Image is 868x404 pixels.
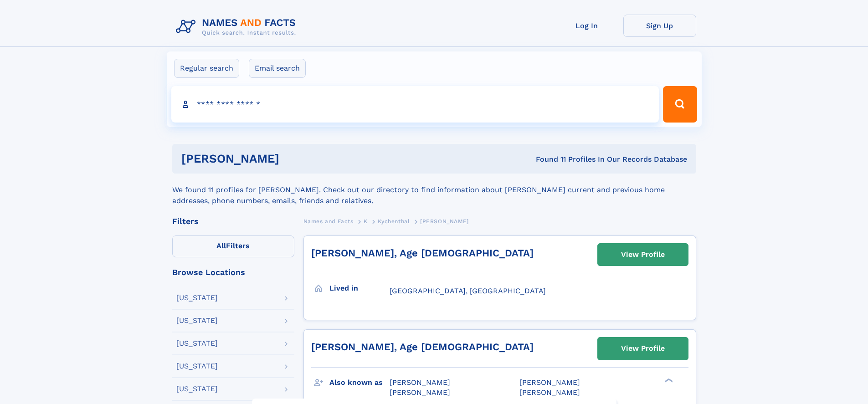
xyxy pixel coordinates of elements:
[623,15,696,37] a: Sign Up
[172,217,294,225] div: Filters
[249,59,306,78] label: Email search
[172,268,294,276] div: Browse Locations
[663,377,673,383] div: ❯
[174,59,239,78] label: Regular search
[598,338,688,359] a: View Profile
[181,153,408,164] h1: [PERSON_NAME]
[311,341,534,353] a: [PERSON_NAME], Age [DEMOGRAPHIC_DATA]
[390,388,450,397] span: [PERSON_NAME]
[176,340,218,347] div: [US_STATE]
[663,86,697,123] button: Search Button
[519,378,580,387] span: [PERSON_NAME]
[329,375,390,390] h3: Also known as
[329,281,390,296] h3: Lived in
[176,363,218,370] div: [US_STATE]
[172,174,696,206] div: We found 11 profiles for [PERSON_NAME]. Check out our directory to find information about [PERSON...
[420,218,469,225] span: [PERSON_NAME]
[407,154,687,164] div: Found 11 Profiles In Our Records Database
[621,244,665,265] div: View Profile
[390,378,450,387] span: [PERSON_NAME]
[621,338,665,359] div: View Profile
[364,215,368,227] a: K
[519,388,580,397] span: [PERSON_NAME]
[311,247,534,259] a: [PERSON_NAME], Age [DEMOGRAPHIC_DATA]
[176,294,218,302] div: [US_STATE]
[550,15,623,37] a: Log In
[598,244,688,266] a: View Profile
[303,215,354,227] a: Names and Facts
[171,86,659,123] input: search input
[378,218,410,225] span: Kychenthal
[172,235,294,257] label: Filters
[176,385,218,393] div: [US_STATE]
[378,215,410,227] a: Kychenthal
[216,241,226,250] span: All
[390,286,546,295] span: [GEOGRAPHIC_DATA], [GEOGRAPHIC_DATA]
[176,317,218,324] div: [US_STATE]
[364,218,368,225] span: K
[172,15,303,39] img: Logo Names and Facts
